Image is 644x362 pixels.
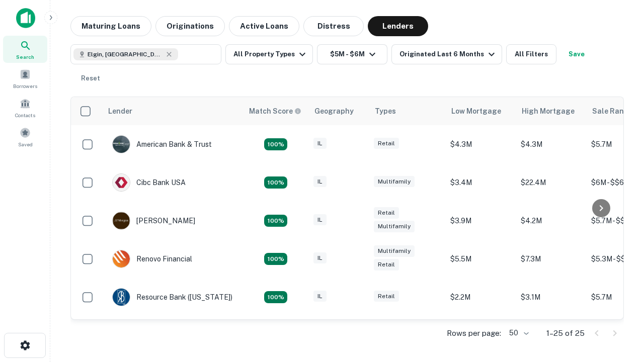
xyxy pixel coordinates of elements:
button: Maturing Loans [70,16,151,36]
td: $4M [445,316,516,354]
div: IL [313,138,327,149]
td: $3.4M [445,163,516,202]
p: Rows per page: [447,327,501,339]
div: Matching Properties: 7, hasApolloMatch: undefined [264,138,287,150]
div: Matching Properties: 4, hasApolloMatch: undefined [264,291,287,303]
th: Lender [102,97,243,125]
div: Retail [374,207,399,219]
span: Elgin, [GEOGRAPHIC_DATA], [GEOGRAPHIC_DATA] [88,50,163,59]
a: Saved [3,123,47,150]
img: capitalize-icon.png [16,8,35,28]
a: Contacts [3,94,47,121]
div: Multifamily [374,221,415,232]
a: Borrowers [3,65,47,92]
h6: Match Score [249,106,299,117]
td: $7.3M [516,240,586,278]
td: $3.9M [445,202,516,240]
div: IL [313,291,327,302]
span: Contacts [15,111,35,119]
th: Geography [308,97,369,125]
td: $4.3M [445,125,516,163]
td: $5.5M [445,240,516,278]
div: IL [313,252,327,264]
button: Originations [155,16,225,36]
div: Retail [374,259,399,270]
th: High Mortgage [516,97,586,125]
div: High Mortgage [522,105,575,117]
td: $4.3M [516,125,586,163]
div: Geography [314,105,354,117]
div: American Bank & Trust [112,135,212,153]
a: Search [3,36,47,63]
button: Distress [303,16,364,36]
iframe: Chat Widget [594,249,644,298]
div: IL [313,176,327,188]
div: Lender [108,105,132,117]
button: $5M - $6M [317,44,387,64]
div: Matching Properties: 4, hasApolloMatch: undefined [264,176,287,189]
img: picture [113,212,130,229]
div: Multifamily [374,176,415,188]
button: Save your search to get updates of matches that match your search criteria. [560,44,593,64]
span: Search [16,53,34,61]
div: [PERSON_NAME] [112,212,195,230]
td: $2.2M [445,278,516,316]
div: Retail [374,138,399,149]
p: 1–25 of 25 [546,327,585,339]
button: All Filters [506,44,556,64]
button: Reset [74,68,107,88]
span: Saved [18,140,33,148]
button: All Property Types [225,44,313,64]
td: $4.2M [516,202,586,240]
div: Low Mortgage [451,105,501,117]
div: Multifamily [374,245,415,257]
span: Borrowers [13,82,37,90]
div: Retail [374,291,399,302]
td: $4M [516,316,586,354]
div: Matching Properties: 4, hasApolloMatch: undefined [264,253,287,265]
th: Low Mortgage [445,97,516,125]
td: $22.4M [516,163,586,202]
button: Active Loans [229,16,299,36]
img: picture [113,136,130,153]
div: Renovo Financial [112,250,192,268]
button: Lenders [368,16,428,36]
div: Cibc Bank USA [112,173,186,192]
div: Matching Properties: 4, hasApolloMatch: undefined [264,215,287,227]
div: Types [375,105,396,117]
td: $3.1M [516,278,586,316]
button: Originated Last 6 Months [391,44,502,64]
div: 50 [505,326,530,340]
div: Originated Last 6 Months [399,48,498,60]
img: picture [113,174,130,191]
div: Resource Bank ([US_STATE]) [112,288,232,306]
div: IL [313,214,327,226]
th: Capitalize uses an advanced AI algorithm to match your search with the best lender. The match sco... [243,97,308,125]
img: picture [113,250,130,267]
div: Capitalize uses an advanced AI algorithm to match your search with the best lender. The match sco... [249,106,301,117]
img: picture [113,289,130,306]
th: Types [369,97,445,125]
